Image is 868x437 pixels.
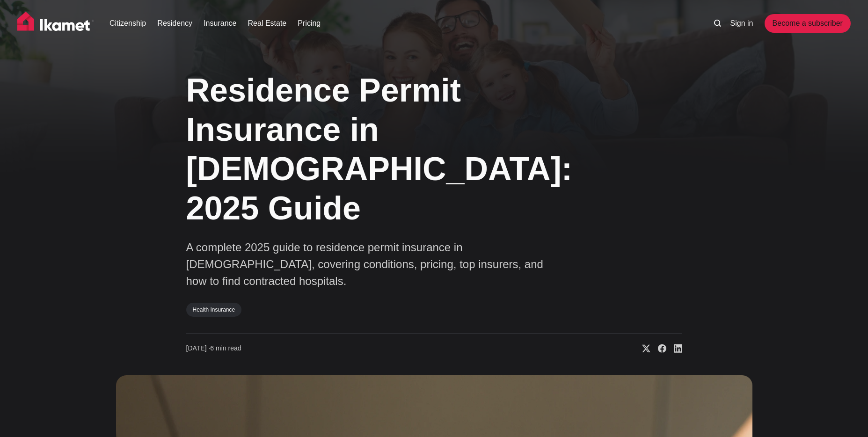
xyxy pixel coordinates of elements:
[186,71,589,228] h1: Residence Permit Insurance in [DEMOGRAPHIC_DATA]: 2025 Guide
[186,303,242,317] a: Health Insurance
[186,344,211,352] span: [DATE] ∙
[204,18,236,29] a: Insurance
[666,344,682,353] a: Share on Linkedin
[109,18,146,29] a: Citizenship
[186,344,241,353] time: 6 min read
[298,18,321,29] a: Pricing
[765,14,851,33] a: Become a subscriber
[186,239,561,290] p: A complete 2025 guide to residence permit insurance in [DEMOGRAPHIC_DATA], covering conditions, p...
[650,344,666,353] a: Share on Facebook
[17,12,94,35] img: Ikamet home
[635,344,650,353] a: Share on X
[248,18,287,29] a: Real Estate
[157,18,192,29] a: Residency
[730,18,753,29] a: Sign in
